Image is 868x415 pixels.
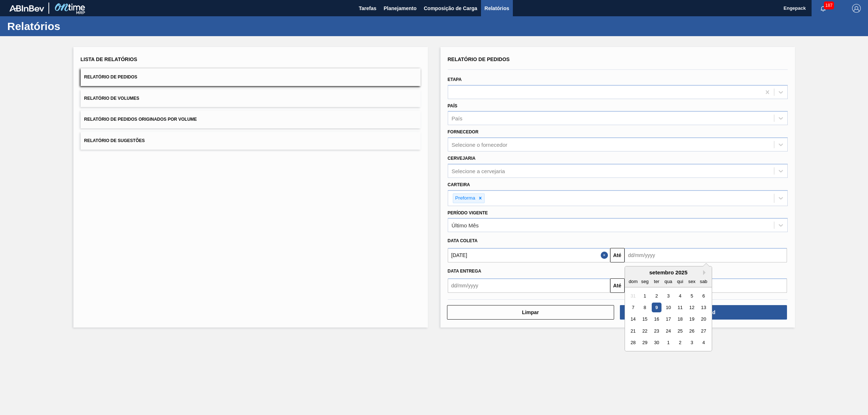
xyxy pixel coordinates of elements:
[675,291,685,301] div: Choose quinta-feira, 4 de setembro de 2025
[628,277,638,286] div: dom
[448,238,478,243] span: Data coleta
[81,56,137,62] span: Lista de Relatórios
[698,277,708,286] div: sab
[651,326,661,336] div: Choose terça-feira, 23 de setembro de 2025
[448,56,510,62] span: Relatório de Pedidos
[84,74,137,80] span: Relatório de Pedidos
[687,277,697,286] div: sex
[640,303,650,312] div: Choose segunda-feira, 8 de setembro de 2025
[81,111,421,128] button: Relatório de Pedidos Originados por Volume
[448,103,458,108] label: País
[448,248,610,262] input: dd/mm/yyyy
[651,315,661,324] div: Choose terça-feira, 16 de setembro de 2025
[452,142,507,148] div: Selecione o fornecedor
[640,326,650,336] div: Choose segunda-feira, 22 de setembro de 2025
[7,22,136,30] h1: Relatórios
[687,315,697,324] div: Choose sexta-feira, 19 de setembro de 2025
[687,303,697,312] div: Choose sexta-feira, 12 de setembro de 2025
[448,77,462,82] label: Etapa
[610,248,625,262] button: Até
[625,269,712,275] div: setembro 2025
[448,129,478,134] label: Fornecedor
[687,338,697,348] div: Choose sexta-feira, 3 de outubro de 2025
[448,278,610,293] input: dd/mm/yyyy
[81,132,421,150] button: Relatório de Sugestões
[651,291,661,301] div: Choose terça-feira, 2 de setembro de 2025
[628,291,638,301] div: Not available domingo, 31 de agosto de 2025
[651,338,661,348] div: Choose terça-feira, 30 de setembro de 2025
[651,277,661,286] div: ter
[663,315,673,324] div: Choose quarta-feira, 17 de setembro de 2025
[384,4,417,13] span: Planejamento
[687,326,697,336] div: Choose sexta-feira, 26 de setembro de 2025
[625,248,787,262] input: dd/mm/yyyy
[703,270,708,275] button: Next Month
[824,1,834,9] span: 187
[485,4,509,13] span: Relatórios
[359,4,376,13] span: Tarefas
[84,96,139,101] span: Relatório de Volumes
[698,338,708,348] div: Choose sábado, 4 de outubro de 2025
[812,3,835,13] button: Notificações
[601,248,610,262] button: Close
[452,222,479,228] div: Último Mês
[675,277,685,286] div: qui
[663,326,673,336] div: Choose quarta-feira, 24 de setembro de 2025
[448,269,481,274] span: Data entrega
[675,315,685,324] div: Choose quinta-feira, 18 de setembro de 2025
[448,156,476,161] label: Cervejaria
[640,291,650,301] div: Choose segunda-feira, 1 de setembro de 2025
[447,305,614,320] button: Limpar
[663,303,673,312] div: Choose quarta-feira, 10 de setembro de 2025
[663,277,673,286] div: qua
[84,138,145,143] span: Relatório de Sugestões
[698,303,708,312] div: Choose sábado, 13 de setembro de 2025
[627,290,709,348] div: month 2025-09
[852,4,861,13] img: Logout
[698,291,708,301] div: Choose sábado, 6 de setembro de 2025
[610,278,625,293] button: Até
[698,326,708,336] div: Choose sábado, 27 de setembro de 2025
[9,5,44,12] img: TNhmsLtSVTkK8tSr43FrP2fwEKptu5GPRR3wAAAABJRU5ErkJggg==
[81,68,421,86] button: Relatório de Pedidos
[448,182,470,187] label: Carteira
[675,326,685,336] div: Choose quinta-feira, 25 de setembro de 2025
[84,117,197,122] span: Relatório de Pedidos Originados por Volume
[453,194,477,203] div: Preforma
[640,315,650,324] div: Choose segunda-feira, 15 de setembro de 2025
[675,338,685,348] div: Choose quinta-feira, 2 de outubro de 2025
[448,210,488,215] label: Período Vigente
[663,291,673,301] div: Choose quarta-feira, 3 de setembro de 2025
[640,277,650,286] div: seg
[651,303,661,312] div: Choose terça-feira, 9 de setembro de 2025
[698,315,708,324] div: Choose sábado, 20 de setembro de 2025
[663,338,673,348] div: Choose quarta-feira, 1 de outubro de 2025
[628,326,638,336] div: Choose domingo, 21 de setembro de 2025
[628,303,638,312] div: Choose domingo, 7 de setembro de 2025
[628,315,638,324] div: Choose domingo, 14 de setembro de 2025
[81,90,421,107] button: Relatório de Volumes
[628,338,638,348] div: Choose domingo, 28 de setembro de 2025
[675,303,685,312] div: Choose quinta-feira, 11 de setembro de 2025
[452,115,463,121] div: País
[424,4,477,13] span: Composição de Carga
[452,168,505,174] div: Selecione a cervejaria
[640,338,650,348] div: Choose segunda-feira, 29 de setembro de 2025
[687,291,697,301] div: Choose sexta-feira, 5 de setembro de 2025
[620,305,787,320] button: Download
